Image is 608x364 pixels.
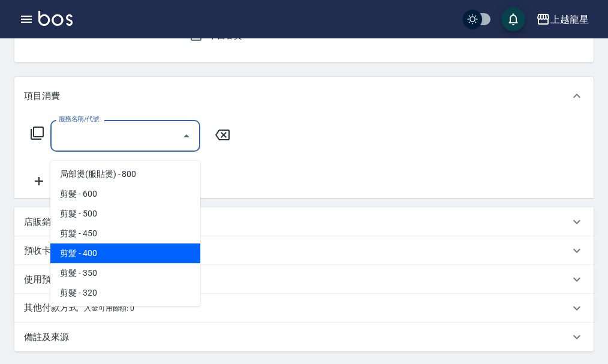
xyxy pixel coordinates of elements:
span: 剪髮 - 600 [50,184,200,204]
div: 店販銷售 [14,207,594,236]
p: 使用預收卡 [24,273,69,286]
label: 服務名稱/代號 [59,115,99,124]
span: 剪髮 - 400 [50,243,200,263]
p: 預收卡販賣 [24,245,69,257]
span: 剪髮 - 320 [50,283,200,303]
span: 剪髮 - 350 [50,263,200,283]
button: save [501,7,525,31]
p: 備註及來源 [24,331,69,344]
div: 預收卡販賣 [14,236,594,265]
span: 剪髮 - 500 [50,204,200,224]
div: 項目消費 [14,77,594,115]
span: 局部燙(服貼燙) - 800 [50,164,200,184]
div: 其他付款方式入金可用餘額: 0 [14,294,594,323]
div: 上越龍星 [550,12,589,27]
div: 備註及來源 [14,323,594,351]
p: 項目消費 [24,90,60,103]
button: Close [177,127,196,146]
span: 剪髮 - 450 [50,224,200,243]
button: 上越龍星 [531,7,594,32]
p: 店販銷售 [24,216,60,228]
p: 其他付款方式 [24,302,134,315]
span: 入金可用餘額: 0 [84,304,135,312]
img: Logo [38,11,73,26]
span: 剪髮(高中) - 300 [50,303,200,323]
div: 使用預收卡 [14,265,594,294]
